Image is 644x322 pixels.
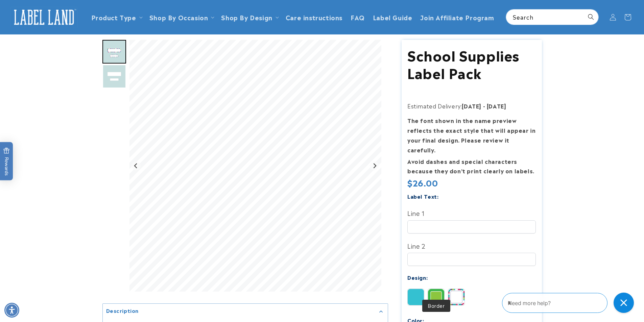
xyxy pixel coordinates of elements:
summary: Product Type [87,9,145,25]
iframe: Gorgias Floating Chat [502,290,637,315]
a: Care instructions [282,9,347,25]
img: School supplies label pack [102,40,126,64]
a: Label Land [8,4,80,30]
a: FAQ [347,9,369,25]
img: Border [428,289,444,305]
strong: - [483,102,485,110]
span: Shop By Occasion [149,13,208,21]
label: Line 2 [407,240,536,251]
div: Accessibility Menu [4,303,19,318]
summary: Description [103,304,388,319]
img: Stripes [448,289,464,305]
img: School Supplies Label Pack - Label Land [102,65,126,88]
button: Go to last slide [132,161,141,170]
a: Product Type [91,13,136,22]
strong: [DATE] [462,102,481,110]
label: Label Text: [407,192,439,200]
span: Label Guide [373,13,412,21]
a: Label Guide [369,9,416,25]
button: Search [583,9,598,24]
span: $26.00 [407,176,438,189]
a: Join Affiliate Program [416,9,498,25]
label: Line 1 [407,207,536,218]
strong: [DATE] [487,102,506,110]
p: Estimated Delivery: [407,101,536,111]
h2: Description [106,307,139,314]
span: Rewards [3,147,10,175]
summary: Shop By Design [217,9,281,25]
span: Care instructions [286,13,342,21]
a: Shop By Design [221,13,272,22]
h1: School Supplies Label Pack [407,46,536,81]
strong: Avoid dashes and special characters because they don’t print clearly on labels. [407,157,534,175]
span: Join Affiliate Program [420,13,494,21]
div: Go to slide 1 [102,40,126,64]
button: Next slide [370,161,379,170]
img: Label Land [10,7,78,28]
img: Solid [408,289,424,305]
label: Design: [407,273,428,281]
span: FAQ [351,13,365,21]
summary: Shop By Occasion [145,9,217,25]
div: Go to slide 2 [102,65,126,88]
strong: The font shown in the name preview reflects the exact style that will appear in your final design... [407,116,535,153]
